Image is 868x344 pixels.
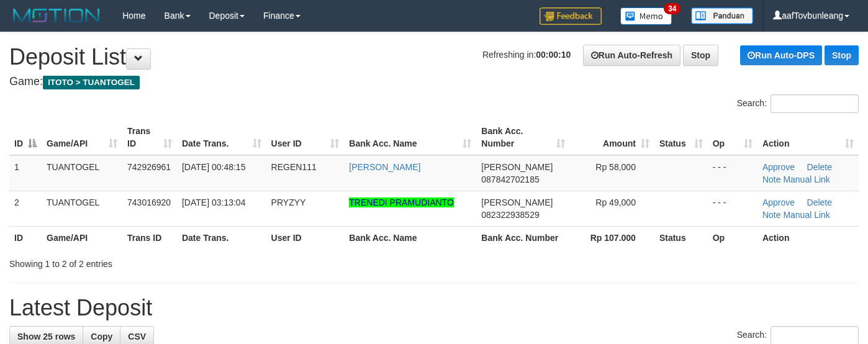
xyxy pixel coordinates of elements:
th: Bank Acc. Name: activate to sort column ascending [344,120,476,155]
th: Trans ID [122,226,177,249]
th: Action [757,226,859,249]
a: TRENEDI PRAMUDIANTO [349,197,454,207]
h1: Latest Deposit [9,296,859,320]
span: Copy 087842702185 to clipboard [481,174,539,184]
span: Rp 49,000 [595,197,636,207]
th: Bank Acc. Number [476,226,569,249]
a: Stop [825,45,859,65]
td: TUANTOGEL [42,191,122,226]
td: 1 [9,155,42,191]
span: CSV [128,332,146,342]
img: MOTION_logo.png [9,6,104,25]
th: ID: activate to sort column descending [9,120,42,155]
th: Trans ID: activate to sort column ascending [122,120,177,155]
label: Search: [737,94,859,113]
a: Run Auto-DPS [740,45,822,65]
span: REGEN111 [271,162,317,172]
span: Copy 082322938529 to clipboard [481,210,539,220]
td: - - - [708,155,757,191]
a: Manual Link [783,174,830,184]
th: User ID: activate to sort column ascending [266,120,345,155]
h4: Game: [9,76,859,88]
a: Manual Link [783,210,830,220]
th: Status: activate to sort column ascending [654,120,708,155]
span: Show 25 rows [17,332,75,342]
th: Date Trans. [177,226,266,249]
span: 743016920 [127,197,171,207]
td: - - - [708,191,757,226]
img: Feedback.jpg [540,7,602,25]
span: [PERSON_NAME] [481,162,553,172]
th: ID [9,226,42,249]
strong: 00:00:10 [536,50,571,60]
span: [DATE] 03:13:04 [182,197,245,207]
th: Op: activate to sort column ascending [708,120,757,155]
span: 742926961 [127,162,171,172]
a: Stop [683,45,718,66]
span: Refreshing in: [482,50,571,60]
h1: Deposit List [9,45,859,70]
td: 2 [9,191,42,226]
span: [DATE] 00:48:15 [182,162,245,172]
span: [PERSON_NAME] [481,197,553,207]
th: Game/API [42,226,122,249]
th: Bank Acc. Number: activate to sort column ascending [476,120,569,155]
span: Rp 58,000 [595,162,636,172]
span: PRYZYY [271,197,306,207]
th: Rp 107.000 [570,226,654,249]
th: Amount: activate to sort column ascending [570,120,654,155]
td: TUANTOGEL [42,155,122,191]
a: Run Auto-Refresh [583,45,680,66]
span: 34 [664,3,680,14]
img: panduan.png [691,7,753,24]
th: Action: activate to sort column ascending [757,120,859,155]
th: Op [708,226,757,249]
img: Button%20Memo.svg [620,7,672,25]
a: [PERSON_NAME] [349,162,420,172]
a: Delete [807,197,832,207]
a: Approve [762,162,795,172]
a: Delete [807,162,832,172]
th: User ID [266,226,345,249]
th: Status [654,226,708,249]
a: Approve [762,197,795,207]
span: Copy [91,332,112,342]
div: Showing 1 to 2 of 2 entries [9,253,353,270]
th: Game/API: activate to sort column ascending [42,120,122,155]
th: Date Trans.: activate to sort column ascending [177,120,266,155]
span: ITOTO > TUANTOGEL [43,76,140,89]
input: Search: [771,94,859,113]
a: Note [762,174,781,184]
th: Bank Acc. Name [344,226,476,249]
a: Note [762,210,781,220]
